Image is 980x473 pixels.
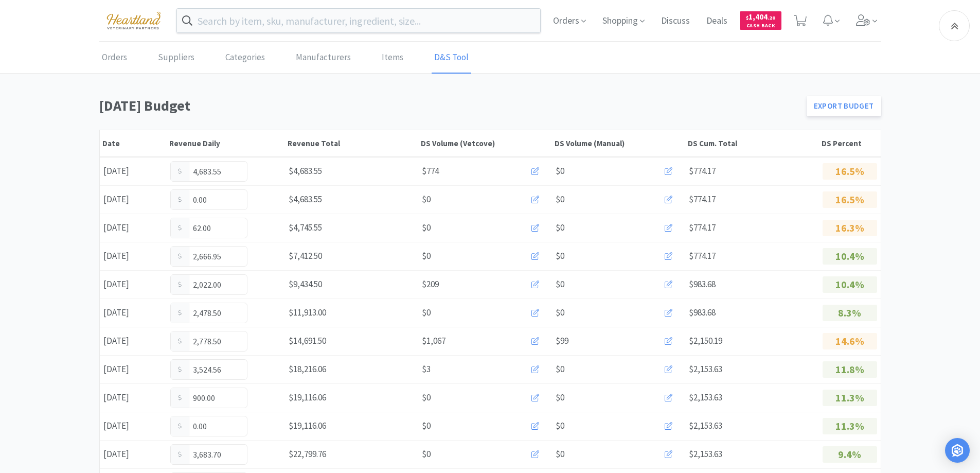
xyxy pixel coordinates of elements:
span: $4,683.55 [289,165,322,177]
span: $0 [556,419,564,433]
span: $ [746,14,749,21]
p: 14.6% [823,333,877,349]
img: cad7bdf275c640399d9c6e0c56f98fd2_10.png [99,6,168,34]
span: $2,150.19 [689,335,722,346]
span: $0 [422,447,431,461]
span: $0 [422,192,431,206]
a: Items [379,42,406,74]
span: $774 [422,164,439,178]
span: $0 [556,221,564,235]
span: $0 [556,192,564,206]
span: $14,691.50 [289,335,326,346]
span: $1,067 [422,334,446,348]
div: DS Volume (Vetcove) [421,138,549,148]
span: $18,216.06 [289,363,326,375]
span: $774.17 [689,250,716,261]
p: 16.5% [823,163,877,180]
div: [DATE] [100,161,167,182]
div: [DATE] [100,274,167,295]
p: 9.4% [823,446,877,463]
p: 8.3% [823,305,877,321]
div: Revenue Daily [169,138,282,148]
span: $983.68 [689,278,716,290]
p: 11.8% [823,361,877,378]
span: $0 [556,249,564,263]
p: 16.5% [823,191,877,208]
div: [DATE] [100,444,167,465]
h1: [DATE] Budget [99,94,800,117]
div: [DATE] [100,359,167,380]
a: Manufacturers [293,42,353,74]
span: $0 [556,391,564,405]
span: $983.68 [689,307,716,318]
a: Suppliers [155,42,197,74]
span: $0 [422,221,431,235]
span: $2,153.63 [689,420,722,431]
div: DS Volume (Manual) [555,138,683,148]
span: $4,683.55 [289,194,322,205]
input: Search by item, sku, manufacturer, ingredient, size... [177,9,541,32]
span: $4,745.55 [289,222,322,233]
a: $1,404.20Cash Back [740,7,781,34]
span: $2,153.63 [689,392,722,403]
div: Date [102,138,164,148]
a: Export Budget [807,96,881,116]
span: $0 [422,306,431,320]
div: [DATE] [100,217,167,238]
span: $774.17 [689,165,716,177]
p: 11.3% [823,390,877,406]
div: [DATE] [100,330,167,352]
a: Orders [99,42,130,74]
span: $19,116.06 [289,392,326,403]
div: [DATE] [100,415,167,436]
div: DS Cum. Total [688,138,816,148]
p: 10.4% [823,248,877,265]
span: $0 [556,362,564,376]
p: 11.3% [823,418,877,434]
p: 16.3% [823,220,877,236]
span: $7,412.50 [289,250,322,261]
span: $0 [556,164,564,178]
span: . 20 [768,14,775,21]
span: $0 [422,419,431,433]
span: $0 [556,306,564,320]
div: [DATE] [100,387,167,408]
div: DS Percent [822,138,878,148]
p: 10.4% [823,276,877,293]
span: $774.17 [689,194,716,205]
span: $774.17 [689,222,716,233]
span: $99 [556,334,568,348]
div: [DATE] [100,246,167,267]
span: $0 [422,249,431,263]
span: 1,404 [746,12,775,22]
div: Open Intercom Messenger [945,438,970,463]
a: Deals [702,16,732,26]
span: $209 [422,277,439,291]
a: Discuss [657,16,694,26]
div: Revenue Total [288,138,416,148]
span: Cash Back [746,23,775,30]
a: Categories [223,42,268,74]
span: $22,799.76 [289,448,326,460]
span: $0 [556,277,564,291]
span: $19,116.06 [289,420,326,431]
a: D&S Tool [432,42,471,74]
span: $9,434.50 [289,278,322,290]
span: $11,913.00 [289,307,326,318]
span: $0 [556,447,564,461]
span: $2,153.63 [689,448,722,460]
div: [DATE] [100,302,167,323]
span: $0 [422,391,431,405]
span: $2,153.63 [689,363,722,375]
span: $3 [422,362,431,376]
div: [DATE] [100,189,167,210]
